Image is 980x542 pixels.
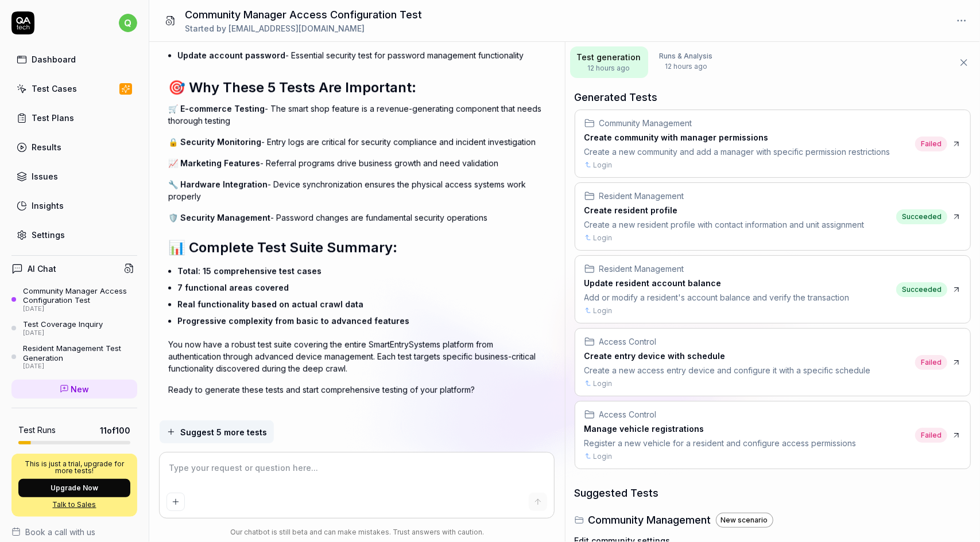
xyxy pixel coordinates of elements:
div: [DATE] [23,305,137,313]
div: Resident Management Test Generation [23,344,137,362]
p: Ready to generate these tests and start comprehensive testing of your platform? [168,384,545,396]
span: Failed [915,137,947,151]
span: Test generation [577,51,641,63]
a: Resident ManagementUpdate resident account balanceAdd or modify a resident's account balance and ... [575,255,971,323]
span: New [71,383,90,395]
h3: Update resident account balance [584,277,850,289]
a: Settings [11,224,137,246]
span: Succeeded [896,209,947,224]
span: q [119,14,137,32]
p: You now have a robust test suite covering the entire SmartEntrySystems platform from authenticati... [168,338,545,375]
div: Test Cases [32,83,77,95]
h3: Generated Tests [575,89,971,105]
div: [DATE] [23,329,103,337]
span: 📈 Marketing Features [168,158,260,168]
h3: Manage vehicle registrations [584,423,857,435]
div: Create a new community and add a manager with specific permission restrictions [584,146,890,158]
a: Resident ManagementCreate resident profileCreate a new resident profile with contact information ... [575,182,971,251]
h3: Community Management [588,512,711,528]
span: Runs & Analysis [660,51,713,61]
h3: Create resident profile [584,204,865,216]
div: Test Coverage Inquiry [23,319,103,329]
span: 🛒 E-commerce Testing [168,104,265,114]
li: - Essential security test for password management functionality [177,47,545,64]
a: Results [11,136,137,158]
span: 📊 Complete Test Suite Summary: [168,239,397,256]
span: Community Management [599,117,692,129]
a: Login [594,160,613,170]
span: Total: 15 comprehensive test cases [177,266,321,276]
p: - Device synchronization ensures the physical access systems work properly [168,178,545,202]
div: Results [32,141,61,153]
a: Insights [11,194,137,217]
h5: Test Runs [18,425,56,435]
span: Book a call with us [25,526,95,538]
p: - Entry logs are critical for security compliance and incident investigation [168,136,545,148]
a: Test Cases [11,77,137,100]
button: Suggest 5 more tests [160,420,274,443]
span: Access Control [599,408,657,420]
span: Succeeded [896,282,947,297]
a: Login [594,379,613,389]
span: 🔧 Hardware Integration [168,180,268,189]
a: Login [594,306,613,316]
div: Issues [32,170,58,182]
a: Issues [11,165,137,188]
span: 🎯 Why These 5 Tests Are Important: [168,79,416,96]
h3: Create community with manager permissions [584,131,890,143]
a: Dashboard [11,48,137,71]
div: New scenario [716,513,773,528]
button: Runs & Analysis12 hours ago [653,46,720,78]
button: Test generation12 hours ago [570,46,648,78]
div: Test Plans [32,112,74,124]
button: Upgrade Now [18,479,130,497]
span: 12 hours ago [660,61,713,72]
div: Our chatbot is still beta and can make mistakes. Trust answers with caution. [160,527,554,537]
span: Progressive complexity from basic to advanced features [177,316,409,326]
span: 7 functional areas covered [177,283,289,293]
div: Add or modify a resident's account balance and verify the transaction [584,291,850,303]
div: Register a new vehicle for a resident and configure access permissions [584,437,857,449]
a: Test Coverage Inquiry[DATE] [11,319,137,337]
div: Settings [32,229,65,241]
a: Access ControlCreate entry device with scheduleCreate a new access entry device and configure it ... [575,328,971,396]
div: [DATE] [23,362,137,371]
span: Resident Management [599,190,684,202]
span: 11 of 100 [100,424,130,436]
div: Insights [32,200,64,212]
a: Community ManagementCreate community with manager permissionsCreate a new community and add a man... [575,110,971,178]
a: Login [594,451,613,462]
a: New [11,380,137,399]
span: Failed [915,355,947,370]
h3: Suggested Tests [575,485,971,501]
span: Update account password [177,50,285,60]
button: Add attachment [166,493,185,511]
a: Resident Management Test Generation[DATE] [11,344,137,370]
div: Create a new access entry device and configure it with a specific schedule [584,364,871,376]
a: Test Plans [11,107,137,129]
h1: Community Manager Access Configuration Test [185,7,422,22]
p: - Password changes are fundamental security operations [168,212,545,224]
span: Resident Management [599,263,684,275]
span: 12 hours ago [577,63,641,73]
span: Real functionality based on actual crawl data [177,299,363,309]
a: Talk to Sales [18,500,130,510]
a: Login [594,233,613,243]
p: - The smart shop feature is a revenue-generating component that needs thorough testing [168,103,545,127]
button: q [119,11,137,34]
a: Book a call with us [11,526,137,538]
div: Community Manager Access Configuration Test [23,286,137,305]
p: This is just a trial, upgrade for more tests! [18,461,130,474]
span: 🔒 Security Monitoring [168,137,261,147]
span: Failed [915,428,947,443]
div: Dashboard [32,53,76,65]
h3: Create entry device with schedule [584,350,871,362]
span: Suggest 5 more tests [180,426,267,438]
h4: AI Chat [28,263,56,275]
div: Started by [185,22,422,34]
span: Access Control [599,336,657,348]
a: Community Manager Access Configuration Test[DATE] [11,286,137,313]
a: Access ControlManage vehicle registrationsRegister a new vehicle for a resident and configure acc... [575,401,971,469]
p: - Referral programs drive business growth and need validation [168,157,545,169]
div: Create a new resident profile with contact information and unit assignment [584,219,865,231]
